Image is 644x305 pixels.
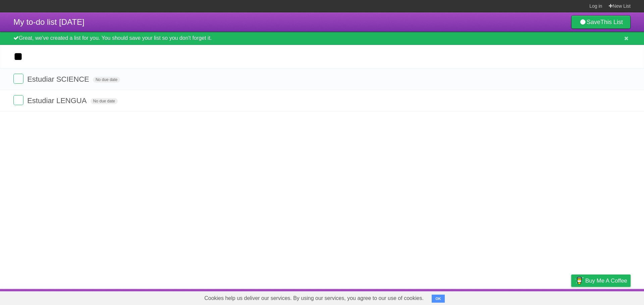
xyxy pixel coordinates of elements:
span: No due date [93,77,120,83]
a: Buy me a coffee [571,275,631,287]
span: Buy me a coffee [585,275,627,287]
a: Privacy [562,291,580,303]
b: This List [600,19,623,25]
label: Done [13,95,23,105]
a: SaveThis List [571,15,631,29]
span: Cookies help us deliver our services. By using our services, you agree to our use of cookies. [198,292,430,305]
span: My to-do list [DATE] [13,17,85,26]
label: Done [13,74,23,84]
a: Terms [540,291,554,303]
button: OK [432,295,445,303]
span: Estudiar LENGUA [27,96,88,105]
a: Suggest a feature [588,291,631,303]
span: Estudiar SCIENCE [27,75,91,83]
a: About [482,291,496,303]
span: No due date [91,98,118,104]
img: Buy me a coffee [575,275,584,286]
a: Developers [504,291,531,303]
